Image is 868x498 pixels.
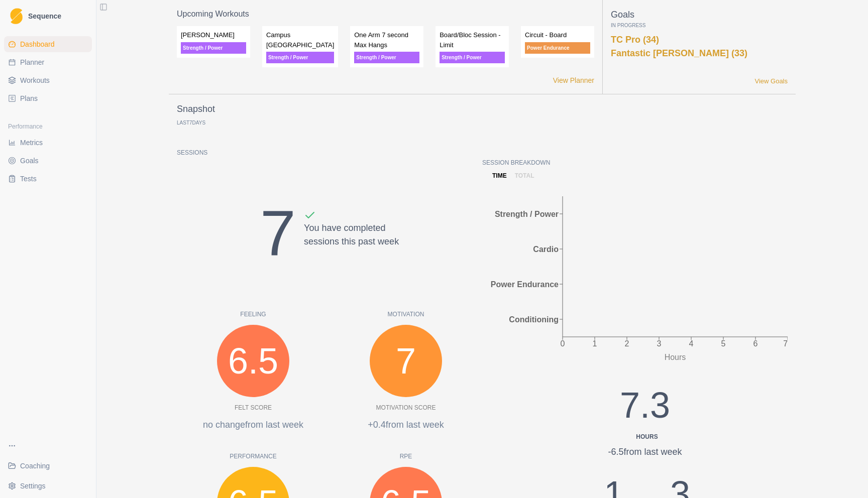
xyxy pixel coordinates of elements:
p: Strength / Power [354,52,419,63]
button: Settings [4,478,92,494]
p: Board/Bloc Session - Limit [440,30,505,50]
tspan: Hours [665,353,686,361]
p: total [515,171,534,180]
p: +0.4 from last week [330,418,482,432]
span: 6.5 [228,334,278,388]
p: [PERSON_NAME] [181,30,246,40]
p: Campus [GEOGRAPHIC_DATA] [266,30,334,50]
div: Hours [583,432,711,441]
p: One Arm 7 second Max Hangs [354,30,419,50]
tspan: 5 [721,339,726,348]
a: Goals [4,153,92,169]
a: Dashboard [4,36,92,52]
p: Felt Score [235,403,272,412]
span: Tests [20,174,37,184]
tspan: Power Endurance [491,280,559,289]
a: Workouts [4,72,92,88]
tspan: Cardio [533,245,559,254]
tspan: 6 [753,339,758,348]
tspan: 7 [783,339,788,348]
span: Workouts [20,75,50,85]
p: Goals [611,8,788,22]
a: Metrics [4,135,92,151]
tspan: 2 [625,339,629,348]
tspan: 1 [593,339,597,348]
span: 7 [189,120,192,126]
p: Session Breakdown [482,158,788,167]
a: Planner [4,54,92,70]
a: Tests [4,171,92,187]
a: TC Pro (34) [611,35,659,45]
div: Performance [4,118,92,135]
p: Strength / Power [181,42,246,54]
img: Logo [10,8,23,25]
a: Fantastic [PERSON_NAME] (33) [611,48,747,58]
span: Dashboard [20,39,55,49]
div: You have completed sessions this past week [304,209,399,282]
p: Last Days [177,120,205,126]
span: Coaching [20,461,50,471]
p: Snapshot [177,102,215,116]
div: -6.5 from last week [579,445,711,459]
tspan: Conditioning [509,315,559,324]
p: time [492,171,507,180]
p: Performance [177,452,330,461]
a: View Goals [754,76,788,86]
p: RPE [330,452,482,461]
tspan: 4 [689,339,694,348]
p: Strength / Power [266,52,334,63]
span: Metrics [20,138,43,148]
tspan: Strength / Power [495,210,559,218]
a: View Planner [553,75,594,86]
span: Plans [20,93,38,103]
span: Sequence [28,13,61,20]
span: Goals [20,156,39,166]
div: 7 [260,185,296,282]
a: Coaching [4,458,92,474]
p: Feeling [177,310,330,319]
p: Strength / Power [440,52,505,63]
p: Sessions [177,148,482,157]
p: no change from last week [177,418,330,432]
a: LogoSequence [4,4,92,28]
div: 7.3 [579,378,711,441]
p: Motivation [330,310,482,319]
p: In Progress [611,22,788,29]
p: Upcoming Workouts [177,8,594,20]
tspan: 3 [657,339,662,348]
span: 7 [396,334,416,388]
span: Planner [20,57,44,67]
a: Plans [4,90,92,106]
tspan: 0 [561,339,565,348]
p: Power Endurance [525,42,590,54]
p: Motivation Score [376,403,436,412]
p: Circuit - Board [525,30,590,40]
